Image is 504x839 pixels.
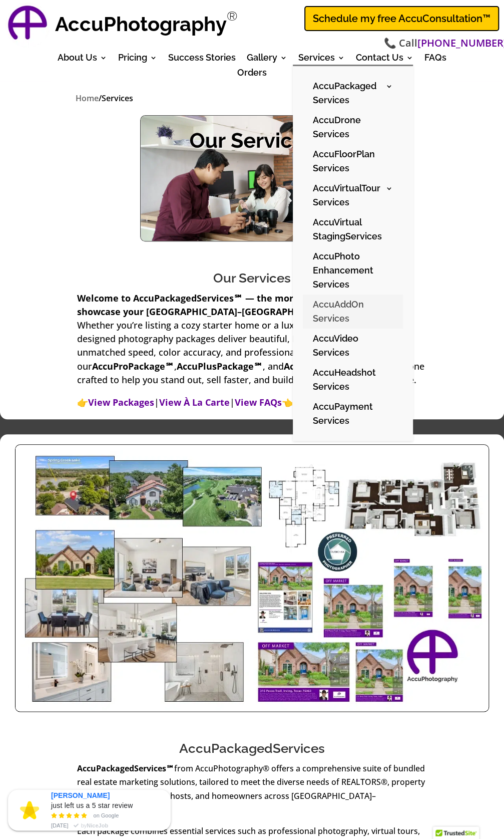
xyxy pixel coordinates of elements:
span: / [99,93,102,104]
a: View Packages [88,396,154,409]
img: engage-placeholder--review.png [20,801,39,819]
a: AccuAddOn Services [303,295,403,329]
span: [PERSON_NAME] [51,790,110,800]
a: Gallery [247,54,287,65]
h3: AccuPackagedServices for Real Estate Marketing [15,718,489,723]
a: Pricing [118,54,157,65]
a: Schedule my free AccuConsultation™ [304,6,499,31]
strong: AccuProPackage℠ [92,360,174,372]
span: Services [102,93,133,104]
span:  [71,821,81,831]
strong: AccuPackagedServices℠ [77,762,174,773]
a: AccuHeadshot Services [303,363,403,397]
nav: breadcrumbs [76,92,429,105]
strong: AccuBasicPackage℠ [284,360,374,372]
a: Contact Us [356,54,413,65]
a: AccuVirtual StagingServices [303,212,403,246]
strong: NiceJob [87,822,108,828]
span: on Google [93,811,119,819]
span: [DATE] [51,820,69,830]
a: AccuDrone Services [303,110,403,144]
a: FAQs [424,54,446,65]
sup: Registered Trademark [227,9,238,24]
a: AccuPhotography Logo - Professional Real Estate Photography and Media Services in Dallas, Texas [5,3,50,48]
span:  [51,812,89,820]
img: Accupackagedservices For Real Estate Marketing [16,445,488,711]
p: Whether you’re listing a cozy starter home or a luxurious estate, our carefully designed photogra... [77,292,427,396]
a: AccuPackagedServices [179,741,325,756]
a: AccuPayment Services [303,397,403,431]
strong: Welcome to AccuPackagedServices℠ — the more innovative way to showcase your [GEOGRAPHIC_DATA]–[GE... [77,292,385,318]
a: AccuPackaged Services [303,76,403,110]
a: AccuVideo Services [303,329,403,363]
a: AccuPhoto Enhancement Services [303,246,403,295]
a: Home [76,93,99,105]
strong: AccuPlusPackage℠ [177,360,263,372]
a: View FAQs [235,396,282,409]
a: AccuFloorPlan Services [303,144,403,178]
strong: AccuPhotography [55,12,227,36]
span: just left us a 5 star review [51,800,133,810]
img: Our Services - Real Estate Photography Services At Accuphotography [141,116,363,241]
span: by [81,820,108,830]
a: Success Stories [168,54,236,65]
img: AccuPhotography [5,3,50,48]
a: View À La Carte [159,396,230,409]
p: from AccuPhotography® offers a comprehensive suite of bundled real estate marketing solutions, ta... [77,761,427,824]
p: 👉 | | 👈 [77,396,427,409]
a: Services [298,54,345,65]
a: Orders [237,69,267,80]
h3: Our Services - Real Estate Photography Services at AccuPhotography [25,247,479,252]
span: Our Services [213,270,291,286]
a: About Us [58,54,107,65]
a: AccuVirtualTour Services [303,178,403,212]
